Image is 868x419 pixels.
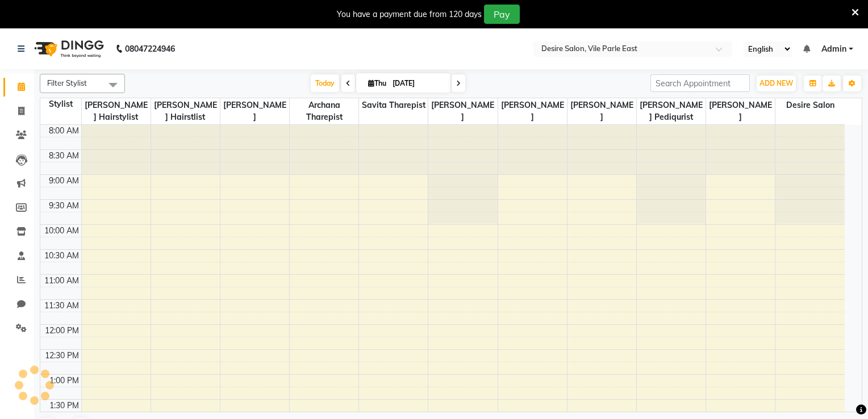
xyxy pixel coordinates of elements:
div: Stylist [40,98,81,110]
div: 11:00 AM [42,275,81,287]
span: [PERSON_NAME] [498,98,567,124]
div: 10:00 AM [42,225,81,237]
span: Archana Tharepist [290,98,358,124]
span: [PERSON_NAME] [706,98,775,124]
div: 9:30 AM [47,200,81,212]
input: 2025-09-04 [389,75,446,92]
button: ADD NEW [757,76,796,91]
div: 8:30 AM [47,150,81,162]
span: savita Tharepist [359,98,428,112]
div: 1:00 PM [47,375,81,387]
input: Search Appointment [650,74,750,92]
div: 1:30 PM [47,400,81,412]
span: desire salon [775,98,845,112]
span: Admin [821,43,846,55]
img: logo [29,33,107,65]
div: You have a payment due from 120 days [337,9,482,20]
span: [PERSON_NAME] Hairstlist [151,98,220,124]
span: Thu [365,79,389,87]
div: 11:30 AM [42,300,81,312]
span: ADD NEW [759,79,793,87]
div: 9:00 AM [47,175,81,187]
div: 8:00 AM [47,125,81,137]
div: 10:30 AM [42,250,81,262]
b: 08047224946 [125,33,175,65]
span: [PERSON_NAME] Hairstylist [82,98,151,124]
span: [PERSON_NAME] [428,98,497,124]
span: [PERSON_NAME] [220,98,289,124]
div: 12:00 PM [43,325,81,337]
button: Pay [484,5,520,24]
span: [PERSON_NAME] Pediqurist [637,98,706,124]
div: 12:30 PM [43,350,81,362]
span: Filter Stylist [47,78,87,87]
span: Today [311,74,339,92]
span: [PERSON_NAME] [567,98,636,124]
